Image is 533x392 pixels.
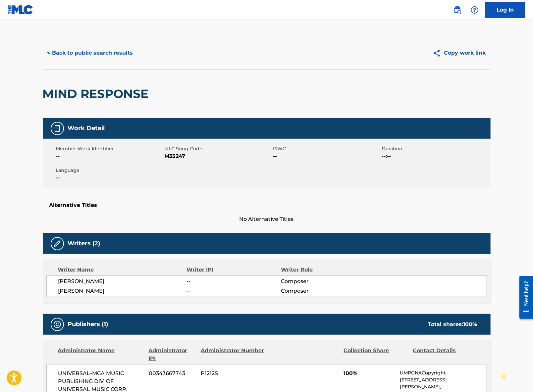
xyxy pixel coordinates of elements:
iframe: Resource Center [514,271,533,324]
span: No Alternative Titles [43,215,491,223]
div: Contact Details [413,347,477,363]
span: Duration [382,145,489,152]
span: -- [187,287,281,295]
span: Composer [281,277,367,285]
p: UMPGNACopyright [400,369,486,376]
img: Copy work link [433,49,444,57]
h5: Writers (2) [68,240,100,247]
span: 00343667743 [149,369,196,377]
span: P1212S [201,369,265,377]
span: Member Work Identifier [56,145,163,152]
button: < Back to public search results [43,45,138,61]
img: Publishers [53,320,61,328]
h5: Work Detail [68,124,105,132]
div: Administrator IPI [149,347,196,363]
span: 100 % [463,321,477,327]
span: --:-- [382,152,489,160]
iframe: Chat Widget [500,360,533,392]
div: Writer Name [58,266,187,274]
span: Language [56,167,163,174]
span: Composer [281,287,367,295]
span: MLC Song Code [165,145,272,152]
span: ISWC [273,145,380,152]
h5: Alternative Titles [49,202,484,209]
a: Public Search [451,3,464,17]
span: -- [56,152,163,160]
img: MLC Logo [8,5,33,15]
img: help [471,6,479,14]
div: Drag [502,367,506,387]
h5: Publishers (1) [68,320,108,328]
div: Writer Role [281,266,367,274]
span: [PERSON_NAME] [58,277,187,285]
span: -- [273,152,380,160]
button: Copy work link [428,45,491,61]
img: search [453,6,461,14]
span: [PERSON_NAME] [58,287,187,295]
img: Work Detail [53,124,61,132]
div: Administrator Name [58,347,144,363]
span: -- [187,277,281,285]
a: Log In [485,2,525,18]
div: Administrator Number [201,347,265,363]
span: -- [56,174,163,182]
div: Collection Share [344,347,408,363]
img: Writers [53,240,61,248]
span: M35247 [165,152,272,160]
div: Total shares: [428,320,477,328]
span: 100% [344,369,395,377]
h2: MIND RESPONSE [43,86,152,101]
div: Help [468,3,481,17]
p: [STREET_ADDRESS][PERSON_NAME], [400,376,486,390]
div: Writer IPI [187,266,281,274]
